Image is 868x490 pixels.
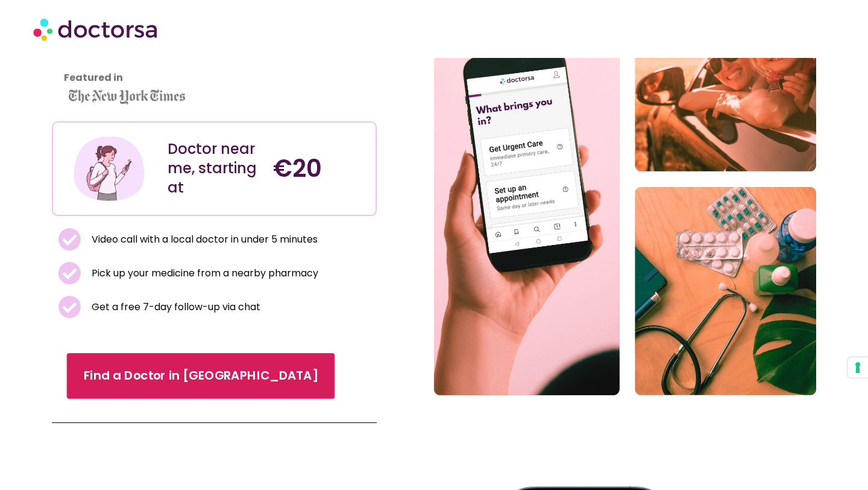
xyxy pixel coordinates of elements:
button: Your consent preferences for tracking technologies [848,357,868,378]
img: Illustration depicting a young woman in a casual outfit, engaged with her smartphone. She has a p... [72,132,146,206]
a: Find a Doctor in [GEOGRAPHIC_DATA] [67,353,335,399]
span: Get a free 7-day follow-up via chat [89,299,260,316]
span: Video call with a local doctor in under 5 minutes [89,231,318,248]
div: Doctor near me, starting at [168,139,261,197]
strong: Featured in [64,71,123,84]
h4: €20 [273,154,366,183]
span: Find a Doctor in [GEOGRAPHIC_DATA] [84,367,318,384]
span: Pick up your medicine from a nearby pharmacy [89,265,318,282]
